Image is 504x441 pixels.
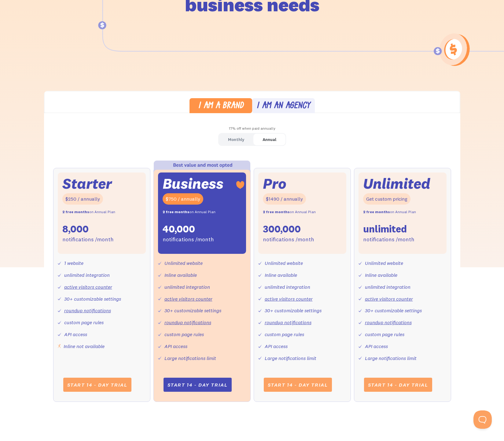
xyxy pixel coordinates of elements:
div: API access [64,330,87,339]
div: Unlimited website [365,259,403,268]
div: Unlimited website [164,259,203,268]
div: $250 / annually [62,193,103,205]
div: on Annual Plan [363,208,416,217]
strong: 2 free months [363,209,390,214]
div: on Annual Plan [263,208,316,217]
div: 300,000 [263,223,301,235]
div: 1 website [64,259,83,268]
div: Inline available [265,271,297,280]
div: 8,000 [62,223,89,235]
div: 30+ customizable settings [64,295,121,303]
div: Unlimited website [265,259,303,268]
a: Start 14 - day trial [63,378,131,392]
div: Business [163,177,223,190]
iframe: Toggle Customer Support [473,410,492,429]
div: API access [164,342,187,351]
div: Large notifications limit [265,354,316,363]
strong: 2 free months [263,209,290,214]
div: notifications /month [263,235,314,244]
strong: 2 free months [163,209,189,214]
div: 17% off when paid annually [44,124,460,133]
div: API access [365,342,388,351]
div: custom page rules [64,318,104,327]
div: Starter [62,177,112,190]
strong: 2 free months [62,209,89,214]
div: on Annual Plan [163,208,215,217]
div: notifications /month [363,235,414,244]
div: Inline available [365,271,397,280]
div: Monthly [228,135,244,144]
a: active visitors counter [365,296,413,302]
div: unlimited [363,223,407,235]
div: Inline available [164,271,197,280]
div: 30+ customizable settings [365,306,422,315]
a: Start 14 - day trial [364,378,432,392]
div: unlimited integration [365,283,410,291]
div: I am an agency [256,102,310,111]
div: on Annual Plan [62,208,115,217]
div: API access [265,342,288,351]
div: custom page rules [365,330,404,339]
div: notifications /month [163,235,214,244]
div: 30+ customizable settings [164,306,221,315]
div: Get custom pricing [363,193,410,205]
div: Inline not available [64,342,105,351]
div: unlimited integration [64,271,110,280]
div: notifications /month [62,235,114,244]
div: Annual [263,135,276,144]
a: active visitors counter [164,296,212,302]
a: Start 14 - day trial [164,378,232,392]
div: 40,000 [163,223,195,235]
div: unlimited integration [265,283,310,291]
a: roundup notifications [64,307,111,313]
div: Large notifications limit [164,354,216,363]
a: roundup notifications [265,319,311,325]
div: Large notifications limit [365,354,417,363]
a: Start 14 - day trial [264,378,332,392]
div: 30+ customizable settings [265,306,322,315]
div: Unlimited [363,177,430,190]
div: I am a brand [198,102,244,111]
a: roundup notifications [365,319,412,325]
div: Pro [263,177,286,190]
div: $750 / annually [163,193,203,205]
a: roundup notifications [164,319,211,325]
div: custom page rules [265,330,304,339]
a: active visitors counter [265,296,313,302]
a: active visitors counter [64,284,112,290]
div: custom page rules [164,330,204,339]
div: unlimited integration [164,283,210,291]
div: $1490 / annually [263,193,306,205]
